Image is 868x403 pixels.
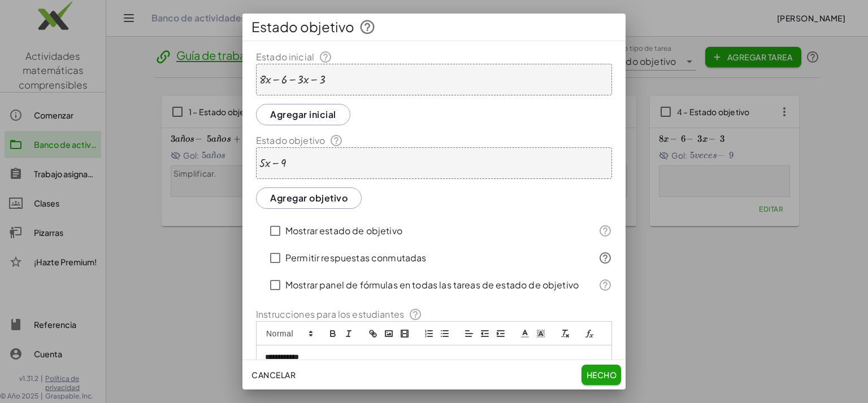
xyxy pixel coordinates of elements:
[270,192,348,204] font: Agregar objetivo
[285,224,402,238] font: Mostrar estado de objetivo
[581,327,597,340] button: fórmula
[477,327,493,340] button: Sangría: -1
[493,327,509,340] button: Sangría: +1
[256,187,362,209] button: Agregar objetivo
[251,370,296,380] font: Cancelar
[285,251,427,265] font: Permitir respuestas conmutadas
[421,327,437,340] button: Lista: Ordenado
[365,327,381,340] button: enlace
[256,104,350,125] button: Agregar inicial
[586,370,617,380] font: Hecho
[341,327,357,340] button: itálico
[256,308,404,321] font: Instrucciones para los estudiantes
[381,327,397,340] button: imagen
[285,278,579,292] font: Mostrar panel de fórmulas en todas las tareas de estado de objetivo
[325,327,341,340] button: audaz
[270,108,336,121] font: Agregar inicial
[256,134,325,147] font: Estado objetivo
[437,327,453,340] button: Lista: viñeta
[557,327,573,340] button: limpio
[256,50,314,64] font: Estado inicial
[581,365,621,385] button: Hecho
[247,365,300,385] button: Cancelar
[251,18,354,36] span: Estado objetivo
[397,327,413,340] button: vídeo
